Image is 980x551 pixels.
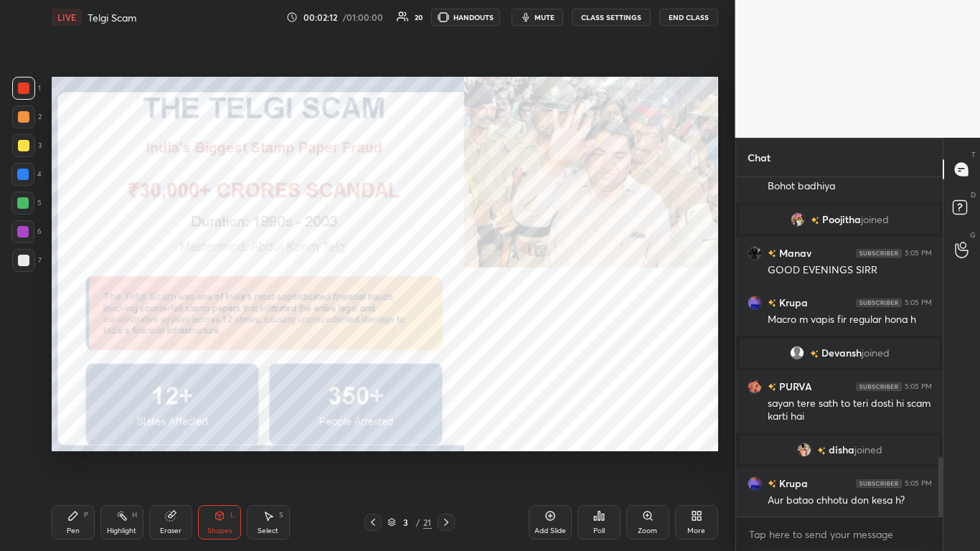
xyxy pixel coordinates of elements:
p: Chat [736,138,782,176]
img: default.png [790,346,804,360]
p: T [971,149,976,160]
div: Pen [67,527,80,534]
img: no-rating-badge.077c3623.svg [810,350,819,358]
div: grid [736,177,943,517]
img: no-rating-badge.077c3623.svg [817,447,826,455]
h6: PURVA [776,379,812,394]
span: joined [861,214,889,225]
div: 5 [11,192,42,215]
span: Devansh [821,347,862,359]
div: sayan tere sath to teri dosti hi scam karti hai [768,397,932,424]
p: D [971,189,976,200]
div: 2 [12,105,42,128]
span: joined [854,444,882,456]
img: 93674a53cbd54b25ad4945d795c22713.jpg [748,380,762,394]
img: 4P8fHbbgJtejmAAAAAElFTkSuQmCC [856,479,902,488]
h6: Manav [776,245,811,260]
div: LIVE [52,9,82,26]
button: CLASS SETTINGS [572,9,651,26]
span: disha [829,444,854,456]
div: 5:05 PM [905,382,932,391]
button: End Class [659,9,718,26]
p: G [970,230,976,240]
div: More [687,527,705,534]
div: Add Slide [534,527,566,534]
div: Eraser [160,527,182,534]
span: mute [534,12,555,22]
img: no-rating-badge.077c3623.svg [768,480,776,488]
img: no-rating-badge.077c3623.svg [811,217,819,225]
div: Aur batao chhotu don kesa h? [768,494,932,508]
div: 3 [399,518,413,527]
div: Macro m vapis fir regular hona h [768,313,932,327]
span: Poojitha [822,214,861,225]
button: HANDOUTS [431,9,500,26]
div: S [279,512,283,519]
div: 6 [11,220,42,243]
div: 3 [12,134,42,157]
span: joined [862,347,890,359]
h6: Krupa [776,476,808,491]
img: ad4047ff7b414626837a6f128a8734e9.jpg [748,296,762,310]
div: GOOD EVENINGS SIRR [768,263,932,278]
div: 4 [11,163,42,186]
div: H [132,512,137,519]
div: 5:05 PM [905,249,932,258]
img: 4P8fHbbgJtejmAAAAAElFTkSuQmCC [856,249,902,258]
div: Select [258,527,278,534]
h4: Telgi Scam [88,11,136,24]
img: no-rating-badge.077c3623.svg [768,250,776,258]
div: / [416,518,420,527]
div: 21 [423,516,432,529]
div: Highlight [107,527,136,534]
div: Zoom [638,527,657,534]
div: 5:05 PM [905,479,932,488]
button: mute [512,9,563,26]
div: P [84,512,88,519]
h6: Krupa [776,295,808,310]
img: ad4047ff7b414626837a6f128a8734e9.jpg [748,476,762,491]
div: Bohot badhiya [768,179,932,194]
img: no-rating-badge.077c3623.svg [768,383,776,391]
img: 4P8fHbbgJtejmAAAAAElFTkSuQmCC [856,382,902,391]
div: L [230,512,235,519]
img: ffd204fa88964038b0b5fd4c6fbf2822.jpg [797,443,811,457]
img: 4P8fHbbgJtejmAAAAAElFTkSuQmCC [856,298,902,307]
img: no-rating-badge.077c3623.svg [768,299,776,307]
div: 5:05 PM [905,298,932,307]
img: 83fb5db4a88a434985c4cc6ea88d96af.jpg [748,246,762,260]
img: 715bef06060e4942b0acc2b08dcd413d.jpg [791,212,805,227]
div: Shapes [207,527,232,534]
div: 7 [12,249,42,272]
div: 20 [415,14,423,21]
div: Poll [593,527,605,534]
div: 1 [12,77,41,100]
